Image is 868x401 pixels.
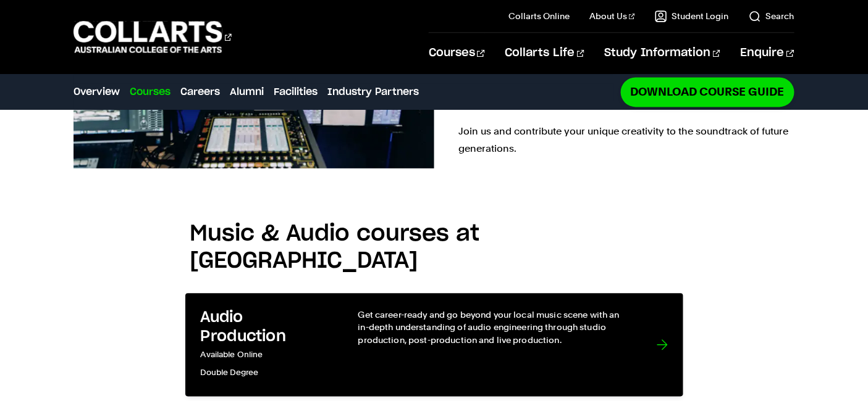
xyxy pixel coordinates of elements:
[740,33,794,73] a: Enquire
[749,10,794,22] a: Search
[180,85,220,99] a: Careers
[508,10,570,22] a: Collarts Online
[358,308,631,346] p: Get career-ready and go beyond your local music scene with an in-depth understanding of audio eng...
[200,308,332,346] h3: Audio Production
[74,85,120,99] a: Overview
[230,85,264,99] a: Alumni
[200,346,332,364] p: Available Online
[604,33,720,73] a: Study Information
[74,19,232,54] div: Go to homepage
[589,10,635,22] a: About Us
[327,85,419,99] a: Industry Partners
[655,10,729,22] a: Student Login
[429,33,485,73] a: Courses
[200,364,332,382] p: Double Degree
[185,294,683,397] a: Audio Production Available Online Double Degree Get career-ready and go beyond your local music s...
[130,85,171,99] a: Courses
[621,77,794,106] a: Download Course Guide
[505,33,584,73] a: Collarts Life
[274,85,318,99] a: Facilities
[190,220,678,275] h2: Music & Audio courses at [GEOGRAPHIC_DATA]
